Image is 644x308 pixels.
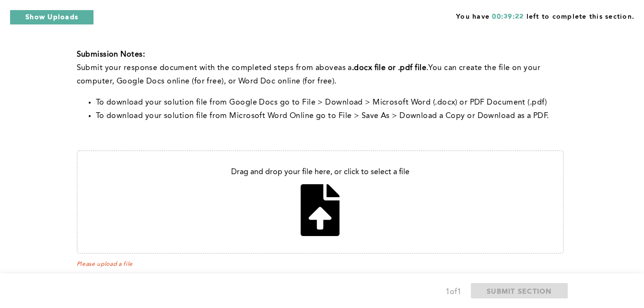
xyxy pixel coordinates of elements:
span: You have left to complete this section. [456,10,634,22]
p: with the completed steps from above You can create the file on your computer, Google Docs online ... [77,61,564,88]
button: Show Uploads [10,10,94,25]
span: Submit your response document [77,64,199,72]
span: . [426,64,428,72]
span: Please upload a file [77,261,564,268]
span: as a [338,64,352,72]
li: To download your solution file from Microsoft Word Online go to File > Save As > Download a Copy ... [96,109,564,123]
span: 00:39:22 [492,13,524,20]
div: 1 of 1 [445,285,461,299]
button: SUBMIT SECTION [471,283,568,298]
span: SUBMIT SECTION [487,286,552,296]
strong: .docx file or .pdf file [352,64,426,72]
strong: Submission Notes: [77,51,145,59]
li: To download your solution file from Google Docs go to File > Download > Microsoft Word (.docx) or... [96,96,564,109]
